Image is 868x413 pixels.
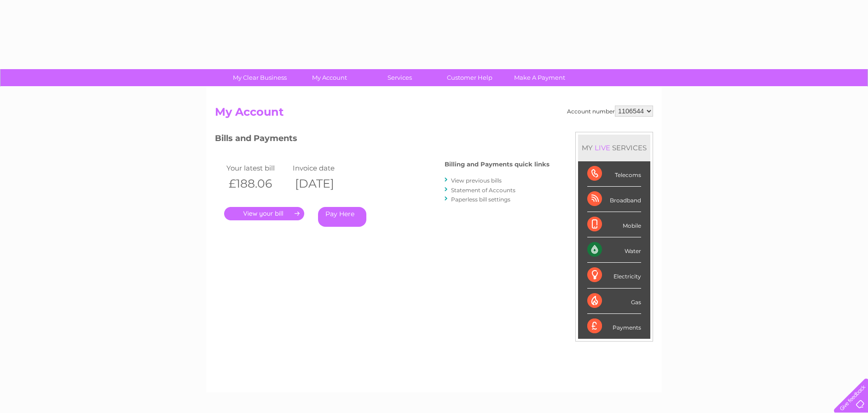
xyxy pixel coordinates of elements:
[587,314,641,339] div: Payments
[578,135,650,161] div: MY SERVICES
[587,212,641,237] div: Mobile
[215,132,550,148] h3: Bills and Payments
[290,162,357,174] td: Invoice date
[445,161,550,168] h4: Billing and Payments quick links
[587,161,641,187] div: Telecoms
[215,106,653,123] h2: My Account
[451,177,502,184] a: View previous bills
[451,187,515,194] a: Statement of Accounts
[567,106,653,117] div: Account number
[451,196,510,203] a: Paperless bill settings
[224,174,290,193] th: £188.06
[222,69,298,86] a: My Clear Business
[587,237,641,263] div: Water
[587,263,641,288] div: Electricity
[432,69,508,86] a: Customer Help
[587,187,641,212] div: Broadband
[318,207,366,227] a: Pay Here
[224,207,304,220] a: .
[224,162,290,174] td: Your latest bill
[587,289,641,314] div: Gas
[292,69,368,86] a: My Account
[290,174,357,193] th: [DATE]
[593,143,612,152] div: LIVE
[362,69,438,86] a: Services
[502,69,578,86] a: Make A Payment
